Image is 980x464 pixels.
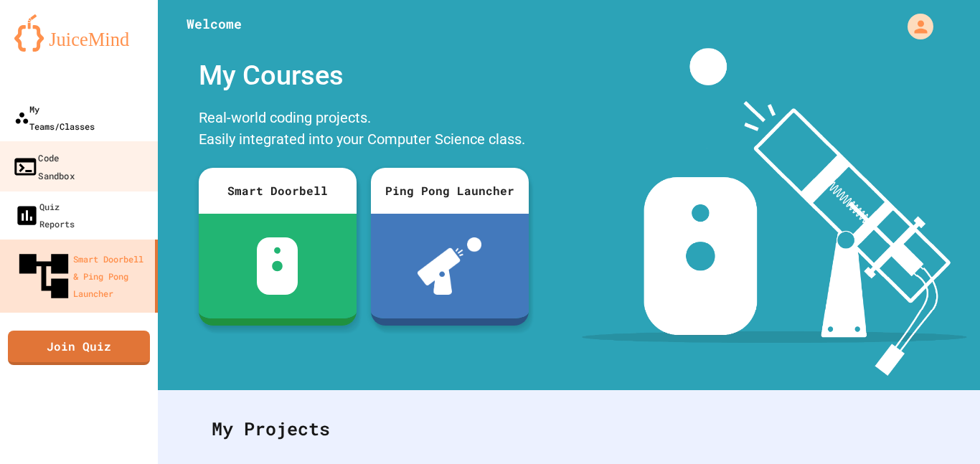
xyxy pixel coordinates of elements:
[14,198,75,232] div: Quiz Reports
[199,168,357,214] div: Smart Doorbell
[418,237,481,295] img: ppl-with-ball.png
[192,103,536,157] div: Real-world coding projects. Easily integrated into your Computer Science class.
[192,48,536,103] div: My Courses
[582,48,966,376] img: banner-image-my-projects.png
[197,401,941,457] div: My Projects
[371,168,529,214] div: Ping Pong Launcher
[14,247,149,306] div: Smart Doorbell & Ping Pong Launcher
[14,100,95,135] div: My Teams/Classes
[257,237,298,295] img: sdb-white.svg
[14,14,143,52] img: logo-orange.svg
[12,148,75,184] div: Code Sandbox
[8,331,150,365] a: Join Quiz
[892,10,937,43] div: My Account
